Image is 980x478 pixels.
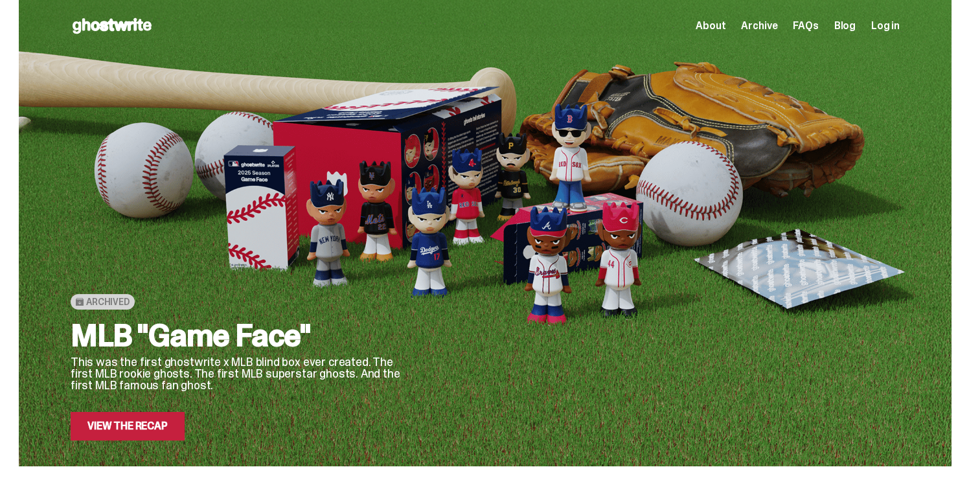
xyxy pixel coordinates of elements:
a: Log in [871,21,900,31]
a: About [696,21,725,31]
h2: MLB "Game Face" [71,320,407,351]
a: FAQs [793,21,818,31]
span: Archived [86,297,130,307]
a: Blog [834,21,856,31]
a: View the Recap [71,412,185,440]
p: This was the first ghostwrite x MLB blind box ever created. The first MLB rookie ghosts. The firs... [71,356,407,391]
a: Archive [741,21,777,31]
